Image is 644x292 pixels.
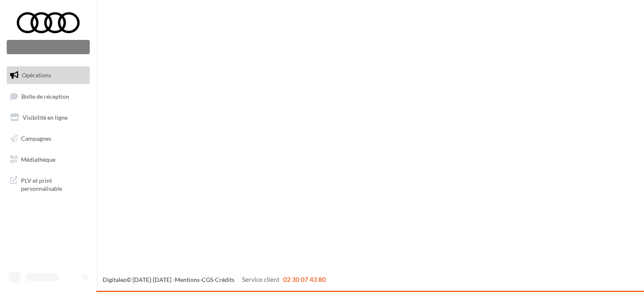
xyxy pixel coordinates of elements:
a: Digitaleo [103,276,127,283]
a: Boîte de réception [5,87,91,105]
span: Service client [242,275,280,283]
a: Campagnes [5,130,91,147]
span: Opérations [22,71,51,79]
a: Mentions [175,276,200,283]
a: Médiathèque [5,151,91,168]
a: Crédits [215,276,234,283]
a: Opérations [5,66,91,84]
span: Médiathèque [21,155,55,163]
span: 02 30 07 43 80 [283,275,326,283]
a: Visibilité en ligne [5,109,91,126]
a: PLV et print personnalisable [5,171,91,196]
span: Boîte de réception [21,92,69,100]
a: CGS [202,276,213,283]
span: Campagnes [21,135,51,142]
span: Visibilité en ligne [23,114,68,121]
span: PLV et print personnalisable [21,175,86,193]
div: Nouvelle campagne [7,40,90,54]
span: © [DATE]-[DATE] - - - [103,276,326,283]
